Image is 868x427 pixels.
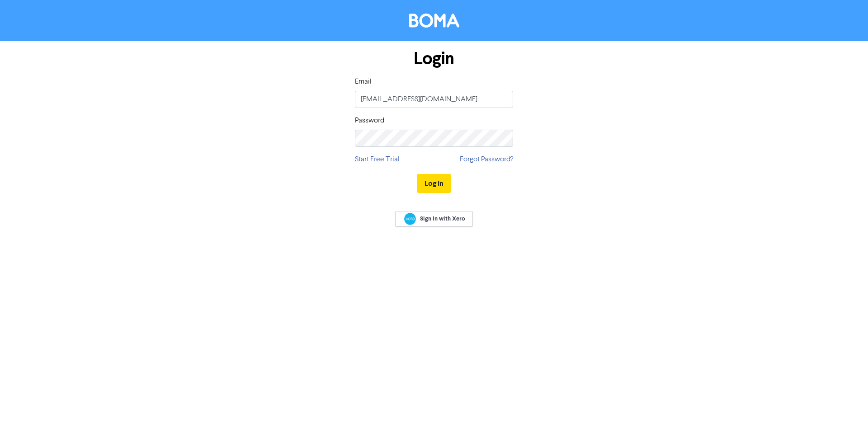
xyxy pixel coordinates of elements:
[409,14,459,28] img: BOMA Logo
[460,154,513,165] a: Forgot Password?
[417,174,451,193] button: Log In
[355,48,513,69] h1: Login
[355,76,372,87] label: Email
[823,384,868,427] iframe: Chat Widget
[420,215,465,223] span: Sign In with Xero
[404,213,416,225] img: Xero logo
[355,154,400,165] a: Start Free Trial
[355,115,384,126] label: Password
[395,211,473,227] a: Sign In with Xero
